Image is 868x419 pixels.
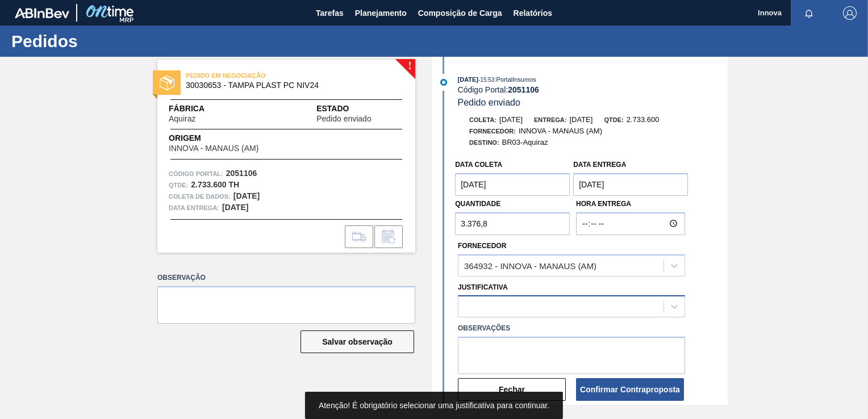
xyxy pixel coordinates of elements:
strong: 2051106 [508,85,539,94]
label: Observações [458,320,685,337]
input: dd/mm/aaaa [573,173,688,196]
span: Fornecedor: [469,128,516,135]
div: Código Portal: [458,85,728,94]
h1: Pedidos [11,35,213,48]
span: - 15:53 [478,77,494,83]
span: Qtde: [604,116,623,123]
span: Entrega: [534,116,566,123]
span: Coleta: [469,116,496,123]
span: Pedido enviado [316,115,372,123]
label: Justificativa [458,283,508,291]
span: [DATE] [499,115,523,124]
strong: 2051106 [226,169,257,178]
img: Logout [843,6,857,20]
span: Planejamento [355,6,407,20]
span: Destino: [469,139,499,146]
span: Relatórios [514,6,552,20]
span: [DATE] [569,115,592,124]
span: Aquiraz [169,115,195,123]
button: Fechar [458,378,566,401]
span: Composição de Carga [418,6,502,20]
label: Data Entrega [573,161,626,169]
span: Origem [169,132,291,144]
div: Informar alteração no pedido [374,225,403,248]
div: Ir para Composição de Carga [345,225,373,248]
span: Atenção! É obrigatório selecionar uma justificativa para continuar. [319,401,549,410]
span: Tarefas [316,6,344,20]
span: Pedido enviado [458,98,520,107]
button: Notificações [791,5,827,21]
span: 30030653 - TAMPA PLAST PC NIV24 [186,81,392,90]
strong: [DATE] [222,203,248,212]
img: estado [160,76,174,90]
span: INNOVA - MANAUS (AM) [169,144,258,153]
img: TNhmsLtSVTkK8tSr43FrP2fwEKptu5GPRR3wAAAABJRU5ErkJggg== [15,8,69,18]
font: Código Portal: [169,170,223,177]
label: Observação [157,270,415,286]
span: Qtde : [169,179,188,191]
span: Coleta de dados: [169,191,231,202]
label: Quantidade [455,200,500,208]
span: Fábrica [169,103,231,115]
span: 2.733,600 [627,115,660,124]
button: Salvar observação [301,330,414,353]
input: dd/mm/aaaa [455,173,570,196]
label: Fornecedor [458,242,506,250]
span: : PortalInsumos [494,76,536,83]
button: Confirmar Contraproposta [576,378,684,401]
span: PEDIDO EM NEGOCIAÇÃO [186,70,345,81]
img: atual [440,79,447,86]
strong: [DATE] [233,191,260,200]
strong: 2.733.600 TH [191,180,239,189]
span: Data entrega: [169,202,219,213]
label: Hora Entrega [576,196,685,212]
span: Estado [316,103,404,115]
div: 364932 - INNOVA - MANAUS (AM) [464,261,596,270]
span: [DATE] [458,76,478,83]
label: Data coleta [455,161,502,169]
span: BR03-Aquiraz [502,138,548,146]
span: INNOVA - MANAUS (AM) [519,127,602,135]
